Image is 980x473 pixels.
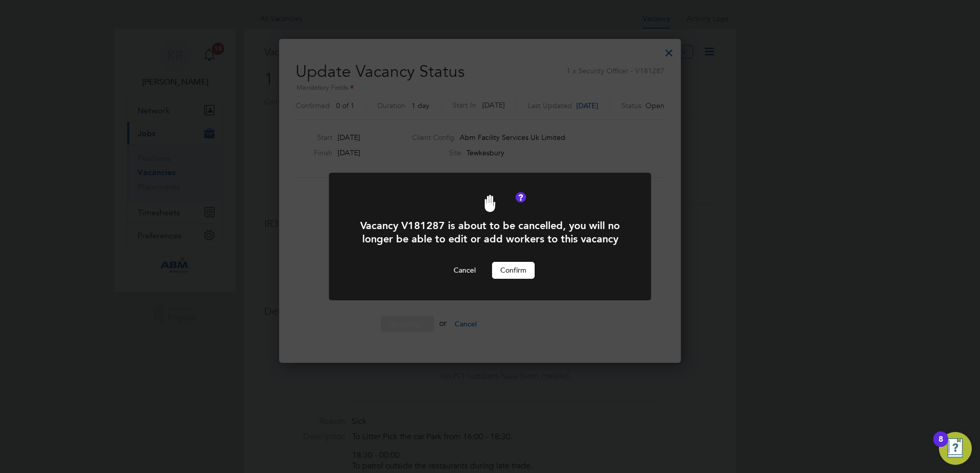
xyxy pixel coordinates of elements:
[938,439,943,453] div: 8
[357,219,623,245] h1: Vacancy V181287 is about to be cancelled, you will no longer be able to edit or add workers to th...
[492,262,535,278] button: Confirm
[516,192,526,202] button: Vacancy Status Definitions
[445,262,484,278] button: Cancel
[939,432,972,465] button: Open Resource Center, 8 new notifications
